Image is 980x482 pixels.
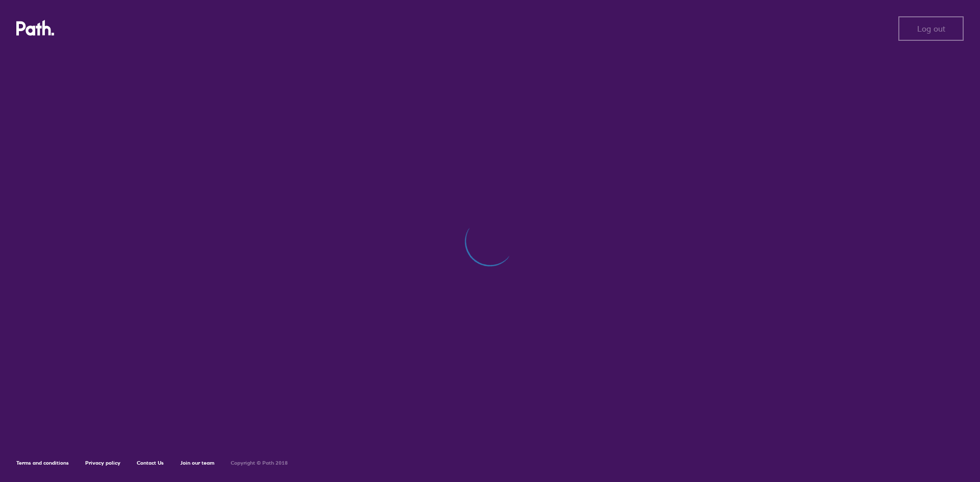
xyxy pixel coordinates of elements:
[16,460,69,466] a: Terms and conditions
[917,24,945,33] span: Log out
[137,460,164,466] a: Contact Us
[231,460,288,466] h6: Copyright © Path 2018
[898,16,964,41] button: Log out
[180,460,214,466] a: Join our team
[85,460,120,466] a: Privacy policy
